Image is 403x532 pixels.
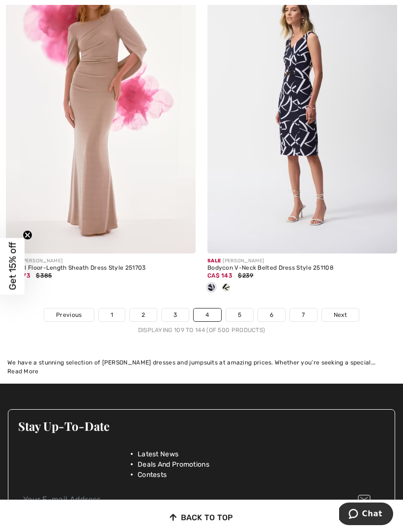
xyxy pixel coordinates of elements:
span: Sale [207,258,221,264]
a: 2 [130,308,157,321]
span: Next [334,310,347,319]
span: Get 15% off [7,242,18,290]
a: 6 [258,308,285,321]
div: [PERSON_NAME] [6,257,196,265]
span: $239 [238,272,253,279]
button: Close teaser [23,230,32,240]
a: Next [322,308,359,321]
div: Midnight Blue/Vanilla [204,280,219,296]
div: Vanilla/Midnight Blue [219,280,233,296]
a: 1 [99,308,125,321]
a: 3 [162,308,189,321]
span: Previous [56,310,82,319]
span: Contests [138,470,167,480]
div: Formal Floor-Length Sheath Dress Style 251703 [6,265,196,272]
div: We have a stunning selection of [PERSON_NAME] dresses and jumpsuits at amazing prices. Whether yo... [7,358,396,367]
a: 4 [194,308,221,321]
span: Deals And Promotions [138,459,209,470]
span: Read More [7,368,39,375]
a: 5 [226,308,253,321]
a: Previous [44,308,93,321]
div: Bodycon V-Neck Belted Dress Style 251108 [207,265,397,272]
span: CA$ 143 [207,272,232,279]
input: Your E-mail Address [18,489,385,511]
h3: Stay Up-To-Date [18,420,385,432]
a: 7 [290,308,317,321]
div: [PERSON_NAME] [207,257,397,265]
span: $385 [36,272,52,279]
iframe: Opens a widget where you can chat to one of our agents [339,503,393,527]
span: Latest News [138,449,178,459]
